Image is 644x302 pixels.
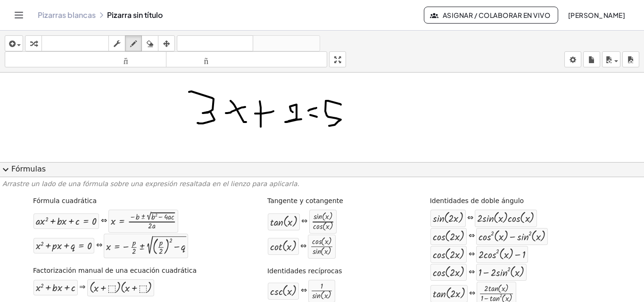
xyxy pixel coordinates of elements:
[41,35,109,51] button: teclado
[101,215,107,227] font: ⇔
[301,215,307,227] font: ⇔
[469,266,475,278] font: ⇔
[177,35,253,51] button: deshacer
[253,35,320,51] button: rehacer
[2,180,299,188] font: Arrastre un lado de una fórmula sobre una expresión resaltada en el lienzo para aplicarla.
[467,212,473,224] font: ⇔
[568,11,625,19] font: [PERSON_NAME]
[301,285,307,296] font: ⇔
[168,55,325,64] font: tamaño_del_formato
[560,7,633,24] button: [PERSON_NAME]
[44,39,107,48] font: teclado
[33,197,97,204] font: Fórmula cuadrática
[443,11,550,19] font: Asignar / Colaborar en vivo
[5,51,166,67] button: tamaño_del_formato
[424,7,558,24] button: Asignar / Colaborar en vivo
[33,267,197,274] font: Factorización manual de una ecuación cuadrática
[11,164,46,173] font: Fórmulas
[166,51,328,67] button: tamaño_del_formato
[79,281,85,293] font: ⇒
[469,230,475,242] font: ⇔
[38,10,96,20] a: Pizarras blancas
[11,8,26,23] button: Cambiar navegación
[267,267,342,275] font: Identidades recíprocas
[7,55,164,64] font: tamaño_del_formato
[96,239,102,251] font: ⇔
[300,240,306,252] font: ⇔
[267,197,343,204] font: Tangente y cotangente
[179,39,251,48] font: deshacer
[430,197,524,204] font: Identidades de doble ángulo
[469,248,475,260] font: ⇔
[255,39,318,48] font: rehacer
[38,10,96,20] font: Pizarras blancas
[469,287,475,299] font: ⇔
